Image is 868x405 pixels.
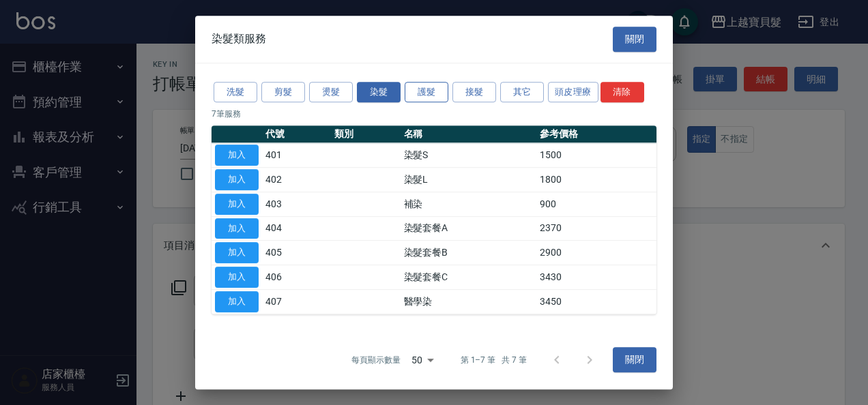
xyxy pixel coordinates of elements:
[262,289,331,314] td: 407
[548,82,598,103] button: 頭皮理療
[262,125,331,143] th: 代號
[262,143,331,168] td: 401
[401,241,537,265] td: 染髮套餐B
[401,125,537,143] th: 名稱
[215,291,259,312] button: 加入
[215,267,259,288] button: 加入
[401,216,537,241] td: 染髮套餐A
[536,192,656,216] td: 900
[601,82,644,103] button: 清除
[331,125,400,143] th: 類別
[262,168,331,192] td: 402
[261,82,305,103] button: 剪髮
[536,265,656,290] td: 3430
[215,169,259,190] button: 加入
[215,242,259,263] button: 加入
[262,265,331,290] td: 406
[536,216,656,241] td: 2370
[401,143,537,168] td: 染髮S
[406,342,439,378] div: 50
[262,216,331,241] td: 404
[536,168,656,192] td: 1800
[536,289,656,314] td: 3450
[262,192,331,216] td: 403
[215,218,259,239] button: 加入
[351,354,401,366] p: 每頁顯示數量
[536,125,656,143] th: 參考價格
[215,194,259,215] button: 加入
[215,145,259,166] button: 加入
[500,82,544,103] button: 其它
[212,32,266,46] span: 染髮類服務
[452,82,496,103] button: 接髮
[405,82,448,103] button: 護髮
[401,192,537,216] td: 補染
[613,348,656,373] button: 關閉
[461,354,527,366] p: 第 1–7 筆 共 7 筆
[357,82,401,103] button: 染髮
[262,241,331,265] td: 405
[613,27,656,52] button: 關閉
[536,241,656,265] td: 2900
[401,168,537,192] td: 染髮L
[309,82,353,103] button: 燙髮
[536,143,656,168] td: 1500
[214,82,257,103] button: 洗髮
[212,108,656,120] p: 7 筆服務
[401,289,537,314] td: 醫學染
[401,265,537,290] td: 染髮套餐C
